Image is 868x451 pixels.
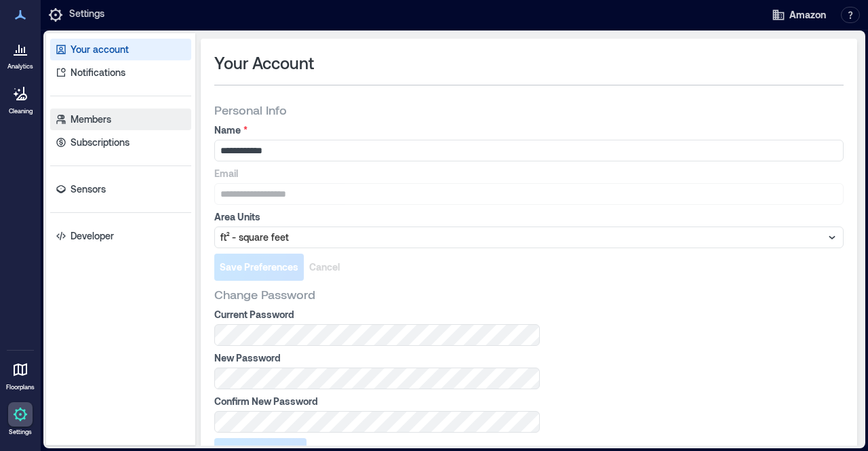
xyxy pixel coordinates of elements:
span: Your Account [214,52,314,74]
span: Personal Info [214,102,287,118]
p: Notifications [71,66,125,79]
label: Name [214,123,841,137]
a: Subscriptions [50,132,191,153]
p: Developer [71,229,114,243]
a: Developer [50,225,191,247]
button: Amazon [768,4,830,26]
a: Cleaning [3,77,37,119]
button: Cancel [304,254,345,281]
a: Analytics [3,33,37,75]
a: Sensors [50,178,191,200]
label: Email [214,167,841,180]
span: Save Preferences [220,260,298,274]
label: New Password [214,351,537,365]
p: Members [71,113,111,126]
label: Area Units [214,210,841,224]
a: Your account [50,39,191,60]
span: Change Password [214,286,315,302]
p: Subscriptions [71,136,130,149]
label: Current Password [214,308,537,321]
span: Amazon [789,8,826,22]
p: Settings [9,428,32,436]
a: Members [50,109,191,130]
p: Sensors [71,182,106,196]
a: Settings [4,398,37,440]
button: Save Preferences [214,254,304,281]
span: Cancel [309,260,340,274]
p: Settings [69,7,104,23]
label: Confirm New Password [214,395,537,408]
p: Floorplans [6,383,35,391]
a: Floorplans [2,353,39,395]
p: Your account [71,43,129,56]
p: Analytics [7,62,33,71]
a: Notifications [50,62,191,83]
p: Cleaning [9,107,33,115]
